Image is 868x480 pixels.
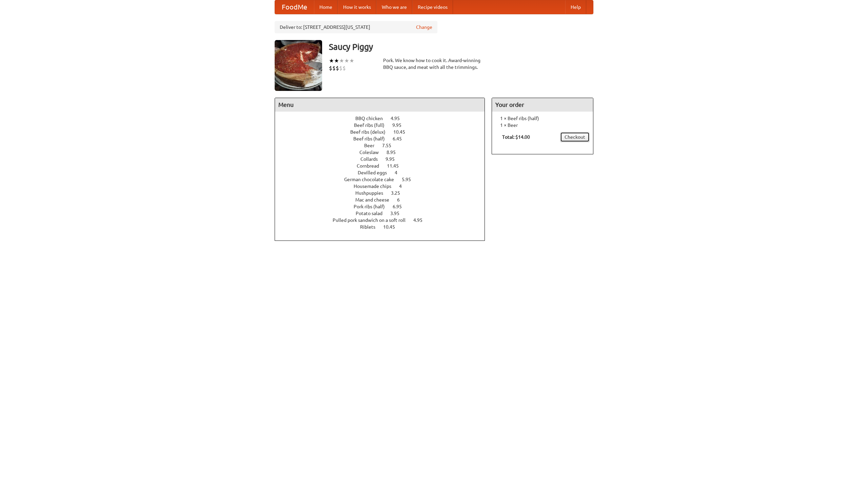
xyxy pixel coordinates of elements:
li: $ [339,64,342,72]
span: Coleslaw [359,150,386,155]
span: Beef ribs (full) [354,122,391,128]
li: ★ [349,57,354,64]
a: Riblets 10.45 [360,224,408,230]
span: 3.95 [390,211,406,216]
span: Mac and cheese [355,197,396,203]
span: Pulled pork sandwich on a soft roll [333,217,412,223]
a: Change [416,24,432,31]
span: Beef ribs (half) [353,136,392,141]
span: 4.95 [413,217,429,223]
li: $ [342,64,346,72]
a: Pork ribs (half) 6.95 [354,204,414,209]
a: Cornbread 11.45 [357,163,411,169]
span: Hushpuppies [355,190,390,196]
a: FoodMe [275,0,314,14]
a: Collards 9.95 [360,156,407,162]
a: Beef ribs (full) 9.95 [354,122,414,128]
span: Cornbread [357,163,386,169]
a: Recipe videos [412,0,453,14]
span: 6 [397,197,407,203]
a: Who we are [376,0,412,14]
span: 5.95 [402,177,418,182]
span: Pork ribs (half) [354,204,392,209]
li: $ [329,64,332,72]
span: 4.95 [391,116,407,121]
img: angular.jpg [275,40,322,91]
span: Beef ribs (delux) [350,129,392,135]
span: 7.55 [382,143,398,148]
a: Beer 7.55 [364,143,404,148]
a: Beef ribs (delux) 10.45 [350,129,418,135]
span: 6.95 [393,204,409,209]
a: How it works [338,0,376,14]
li: $ [336,64,339,72]
span: 10.45 [393,129,412,135]
a: Beef ribs (half) 6.45 [353,136,414,141]
span: Devilled eggs [358,170,394,175]
span: 3.25 [391,190,407,196]
li: ★ [344,57,349,64]
span: 6.45 [393,136,409,141]
span: Beer [364,143,381,148]
b: Total: $14.00 [502,134,530,140]
a: Mac and cheese 6 [355,197,412,203]
h3: Saucy Piggy [329,40,593,54]
div: Pork. We know how to cook it. Award-winning BBQ sauce, and meat with all the trimmings. [383,57,485,71]
span: 9.95 [392,122,408,128]
div: Deliver to: [STREET_ADDRESS][US_STATE] [275,21,437,33]
a: Home [314,0,338,14]
span: 10.45 [383,224,402,230]
li: ★ [339,57,344,64]
span: BBQ chicken [355,116,390,121]
span: 4 [399,184,409,189]
a: BBQ chicken 4.95 [355,116,412,121]
h4: Menu [275,98,485,112]
a: Potato salad 3.95 [356,211,412,216]
li: 1 × Beef ribs (half) [495,115,590,122]
span: 11.45 [387,163,406,169]
span: Riblets [360,224,382,230]
a: Devilled eggs 4 [358,170,410,175]
li: ★ [329,57,334,64]
span: 9.95 [386,156,401,162]
a: Pulled pork sandwich on a soft roll 4.95 [333,217,435,223]
a: Coleslaw 8.95 [359,150,408,155]
a: Hushpuppies 3.25 [355,190,413,196]
h4: Your order [492,98,593,112]
a: Housemade chips 4 [354,184,414,189]
span: Housemade chips [354,184,398,189]
li: $ [332,64,336,72]
span: Collards [360,156,384,162]
span: 8.95 [387,150,402,155]
span: Potato salad [356,211,389,216]
li: 1 × Beer [495,122,590,129]
a: German chocolate cake 5.95 [344,177,423,182]
span: German chocolate cake [344,177,401,182]
a: Help [565,0,586,14]
li: ★ [334,57,339,64]
span: 4 [395,170,404,175]
a: Checkout [560,132,590,142]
